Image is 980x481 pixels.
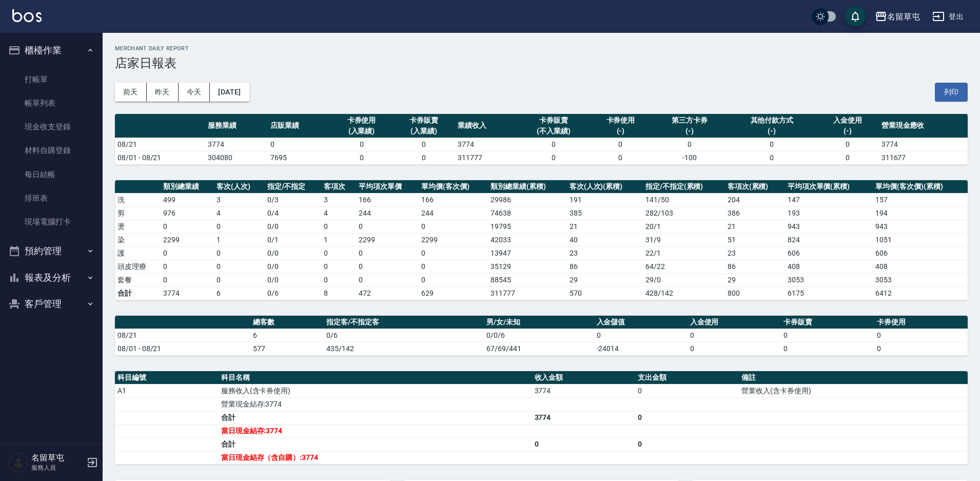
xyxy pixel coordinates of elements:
td: 824 [785,233,873,246]
td: 570 [567,286,643,300]
td: 燙 [115,220,161,233]
td: 191 [567,193,643,206]
td: 166 [356,193,419,206]
td: 0 [518,138,590,151]
td: 67/69/441 [484,342,594,355]
td: 6 [214,286,265,300]
table: a dense table [115,316,968,356]
td: 0 [214,220,265,233]
td: 23 [567,246,643,260]
td: 311777 [488,286,566,300]
td: 282 / 103 [643,206,725,220]
td: 0 [590,151,652,164]
td: 護 [115,246,161,260]
td: 3 [214,193,265,206]
td: 0 [330,151,393,164]
td: 311677 [879,151,968,164]
td: 0 / 0 [265,260,322,273]
button: 昨天 [147,83,179,102]
th: 入金使用 [688,316,781,329]
th: 卡券使用 [874,316,968,329]
th: 業績收入 [455,114,518,138]
td: 2299 [356,233,419,246]
th: 客項次(累積) [725,180,785,194]
td: 合計 [115,286,161,300]
td: 51 [725,233,785,246]
td: 4 [321,206,356,220]
td: 166 [419,193,488,206]
td: 0 [635,411,739,424]
td: 629 [419,286,488,300]
td: 0 [874,329,968,342]
td: 3774 [455,138,518,151]
td: 3774 [532,384,636,397]
td: 8 [321,286,356,300]
td: 08/21 [115,138,205,151]
td: 304080 [205,151,268,164]
table: a dense table [115,180,968,300]
a: 材料自購登錄 [4,139,99,162]
th: 單均價(客次價)(累積) [873,180,968,194]
a: 每日結帳 [4,163,99,186]
div: (-) [730,126,814,137]
div: 卡券使用 [592,115,650,126]
td: 35129 [488,260,566,273]
td: 577 [250,342,324,355]
td: 08/21 [115,329,250,342]
table: a dense table [115,371,968,465]
a: 現場電腦打卡 [4,210,99,234]
button: 櫃檯作業 [4,37,99,64]
img: Logo [12,9,42,22]
td: -24014 [594,342,688,355]
th: 平均項次單價 [356,180,419,194]
div: (-) [654,126,724,137]
td: 套餐 [115,273,161,286]
th: 科目名稱 [219,371,532,384]
td: 7695 [268,151,330,164]
th: 單均價(客次價) [419,180,488,194]
th: 客次(人次) [214,180,265,194]
h2: Merchant Daily Report [115,45,968,52]
td: 0 [728,151,816,164]
a: 帳單列表 [4,91,99,115]
td: 營業收入(含卡券使用) [739,384,968,397]
button: save [845,6,866,27]
button: 客戶管理 [4,291,99,317]
td: 0 [356,246,419,260]
td: 0 [688,342,781,355]
td: 800 [725,286,785,300]
td: 64 / 22 [643,260,725,273]
a: 現金收支登錄 [4,115,99,139]
td: 合計 [219,411,532,424]
td: 31 / 9 [643,233,725,246]
th: 平均項次單價(累積) [785,180,873,194]
td: 0 [419,260,488,273]
td: 2299 [419,233,488,246]
td: 42033 [488,233,566,246]
td: 0 [688,329,781,342]
td: 3774 [532,411,636,424]
td: 29 [725,273,785,286]
td: 0 [419,220,488,233]
td: 0 [635,437,739,451]
a: 打帳單 [4,68,99,91]
td: 21 [567,220,643,233]
td: 0 [635,384,739,397]
td: 311777 [455,151,518,164]
button: 名留草屯 [871,6,924,27]
td: 86 [567,260,643,273]
td: 0 [214,273,265,286]
button: 今天 [179,83,210,102]
td: 0 / 1 [265,233,322,246]
td: 0 [532,437,636,451]
td: 193 [785,206,873,220]
td: 0 [781,342,874,355]
div: 卡券販賣 [520,115,587,126]
td: 0 / 3 [265,193,322,206]
td: 0 [356,220,419,233]
td: 0 [393,138,455,151]
img: Person [8,452,29,473]
td: 0/6 [265,286,322,300]
button: 登出 [928,7,968,26]
td: 0/6 [324,329,484,342]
